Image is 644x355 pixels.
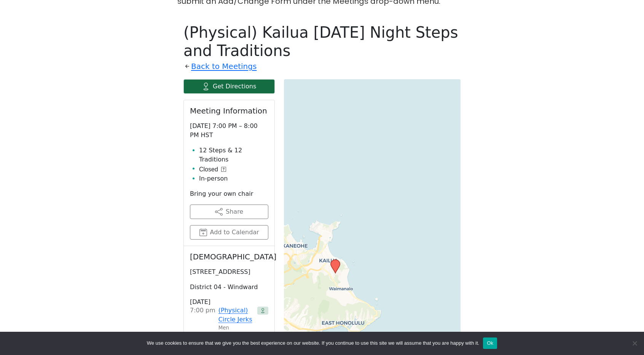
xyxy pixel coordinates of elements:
button: Share [190,205,268,219]
button: Closed [199,165,226,174]
span: Closed [199,165,218,174]
li: 12 Steps & 12 Traditions [199,146,268,164]
span: We use cookies to ensure that we give you the best experience on our website. If you continue to ... [147,339,479,347]
h2: [DEMOGRAPHIC_DATA] [190,252,268,261]
span: No [631,339,638,347]
h1: (Physical) Kailua [DATE] Night Steps and Traditions [183,23,461,60]
button: Add to Calendar [190,225,268,240]
p: [STREET_ADDRESS] [190,267,268,277]
p: Bring your own chair [190,189,268,198]
li: In-person [199,174,268,183]
a: Back to Meetings [191,60,257,73]
p: District 04 - Windward [190,283,268,292]
div: 7:00 PM [190,306,215,332]
button: Ok [483,337,497,349]
a: Get Directions [183,79,275,94]
a: (Physical) Circle Jerks [218,306,254,324]
p: [DATE] 7:00 PM – 8:00 PM HST [190,122,268,140]
h3: [DATE] [190,298,268,306]
h2: Meeting Information [190,106,268,115]
small: Men [218,324,229,332]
